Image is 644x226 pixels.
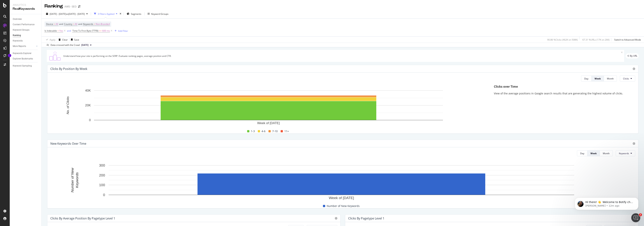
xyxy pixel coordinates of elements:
div: legacy label [626,53,639,59]
div: Clicks by pagetype Level 1 [348,216,384,220]
span: [DATE] - [DATE] [50,12,66,16]
text: No. of Clicks [66,96,70,114]
button: Clear [57,37,68,43]
div: Month [607,77,614,80]
span: All [75,21,77,27]
text: 100 [99,183,105,187]
a: More Reports [13,44,35,48]
span: 1 [639,213,642,216]
span: Number of New Keywords [327,204,360,208]
div: Clicks over Time [494,84,631,89]
div: 90.86 % Clicks ( 462K on 508K ) [547,38,578,41]
iframe: Intercom notifications message [569,190,644,216]
button: Month [604,76,617,82]
a: Keyword Groups [13,28,39,32]
div: Apply [50,38,55,41]
button: Keyword Groups [146,11,170,17]
text: Week of [DATE] [257,121,280,125]
span: and [78,22,82,26]
span: Segments [131,12,141,16]
span: Time To First Byte (TTFB) [72,29,98,32]
div: Clicks By Position By Week [50,67,87,71]
div: Tooltip anchor [8,54,11,57]
div: More Reports [13,44,26,48]
div: Overview [13,17,22,21]
span: Device [46,22,53,26]
div: Understand how your site is performing on the SERP. Evaluate ranking pages, average position and ... [63,54,621,58]
span: = [73,22,74,26]
div: Analytics [13,3,38,7]
div: Explorer Bookmarks [13,57,33,61]
span: 1-3 [251,129,255,133]
a: Content Performance [13,23,39,27]
button: [DATE] - [DATE]vs[DATE] - [DATE] [45,11,89,17]
div: Keywords Explorer [13,51,31,55]
button: Add Filter [113,29,128,33]
div: times [119,12,122,16]
div: Day [580,152,584,155]
div: RealKeywords [13,7,38,11]
text: 0 [89,119,91,122]
text: 40K [85,89,91,93]
span: 2025 Sep. 10th [81,43,89,47]
div: Keyword Groups [13,28,29,32]
svg: A chart. [50,89,487,126]
iframe: Intercom live chat [631,213,640,222]
div: Month [603,152,610,155]
span: vs [DATE] - [DATE] [66,12,85,16]
span: 4-6 [262,129,265,133]
button: and [67,29,71,33]
button: Day [577,150,587,156]
span: Country [64,22,72,26]
button: Switch to Advanced Mode [613,37,641,43]
text: 0 [103,193,105,197]
div: Clear [62,38,68,41]
span: Keywords [83,22,93,26]
a: Overview [13,17,39,21]
span: Yes [59,28,63,33]
div: Keyword Sampling [13,64,32,68]
div: Ranking [45,3,63,9]
text: Week of [DATE] [329,196,354,200]
button: Save [69,37,79,43]
span: 11+ [284,129,289,133]
span: and [59,22,63,26]
div: Day [584,77,588,80]
button: Segments [125,11,143,17]
a: Ranking [13,33,39,37]
div: AWS - SEO [64,5,77,8]
div: 3 Filters Applied [98,12,114,16]
div: Ranking [13,33,21,37]
a: Keyword Sampling [13,64,39,68]
span: Non-Branded [96,21,110,27]
button: [DATE] [80,43,93,47]
button: Week [587,150,600,156]
div: Data crossed with the Crawl [51,43,80,47]
a: Keywords [13,39,39,43]
span: = [94,22,95,26]
button: Apply [45,37,55,43]
div: Keywords [13,39,23,43]
button: Clicks [620,76,635,82]
div: Clicks By Average Position by pagetype Level 1 [50,216,115,220]
span: All [56,21,58,27]
a: Keywords Explorer [13,51,39,55]
span: Keywords [619,152,629,155]
span: Clicks [623,77,629,80]
button: Keywords [616,150,635,156]
span: 7-10 [272,129,278,133]
div: Switch to Advanced Mode [614,38,641,41]
button: Day [581,76,592,82]
svg: A chart. [50,163,632,201]
div: 67.31 % URLs ( 17K on 26K ) [582,38,610,41]
button: 3 Filters Applied [92,11,119,17]
div: Week [595,77,601,80]
text: 200 [99,173,105,177]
